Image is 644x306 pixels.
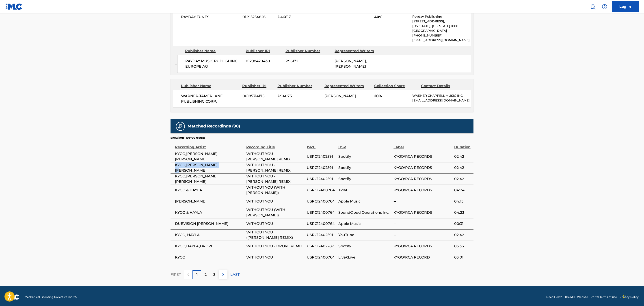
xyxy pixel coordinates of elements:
div: Recording Title [246,140,305,150]
span: Apple Music [338,221,391,226]
a: Need Help? [546,295,562,299]
h5: Matched Recordings (90) [188,124,240,129]
span: -- [393,221,452,226]
span: USRC12400764 [307,210,336,215]
div: ISRC [307,140,336,150]
span: WITHOUT YOU - [PERSON_NAME] REMIX [246,162,305,173]
p: LAST [230,272,240,277]
span: SoundCloud Operations Inc. [338,210,391,215]
span: Spotify [338,154,391,159]
span: 04:15 [454,199,471,204]
span: KYGO,[PERSON_NAME],[PERSON_NAME] [175,151,244,162]
p: 1 [196,272,198,277]
span: [PERSON_NAME], [PERSON_NAME] [335,59,367,69]
div: Publisher Number [285,48,331,54]
span: WITHOUT YOU ([PERSON_NAME] REMIX) [246,230,305,240]
div: DSP [338,140,391,150]
div: Publisher Name [185,48,242,54]
img: help [602,4,607,9]
span: WITHOUT YOU - DROVE REMIX [246,244,305,249]
span: USRC12400764 [307,187,336,193]
p: Showing 1 - 10 of 90 results [171,136,205,140]
span: 02:42 [454,154,471,159]
span: P96172 [285,58,331,64]
span: KYGO,HAYLA,DROVE [175,244,244,249]
div: Publisher Number [277,83,321,89]
span: KYGO/RCA RECORDS [393,176,452,182]
span: KYGO, HAYLA [175,232,244,238]
p: 2 [205,272,207,277]
span: LiveXLive [338,255,391,260]
span: 40% [374,14,409,20]
span: DUBVISION [PERSON_NAME] [175,221,244,226]
div: Publisher IPI [246,48,282,54]
span: WARNER-TAMERLANE PUBLISHING CORP. [181,93,239,104]
span: KYGO/RCA RECORDS [393,210,452,215]
div: Collection Share [374,83,418,89]
img: MLC Logo [5,3,23,10]
span: USRC12402591 [307,176,336,182]
span: 01298420430 [246,58,282,64]
span: 20% [374,93,409,99]
span: WITHOUT YOU (WITH [PERSON_NAME]) [246,185,305,196]
span: USRC12400764 [307,255,336,260]
span: YouTube [338,232,391,238]
div: Recording Artist [175,140,244,150]
span: 03:36 [454,244,471,249]
span: Spotify [338,165,391,170]
a: Log In [612,1,639,12]
span: KYGO,[PERSON_NAME],[PERSON_NAME] [175,162,244,173]
span: 01295254826 [242,14,274,20]
img: search [590,4,596,9]
span: KYGO,[PERSON_NAME],[PERSON_NAME] [175,174,244,184]
iframe: Chat Widget [622,284,644,306]
div: Duration [454,140,471,150]
p: WARNER CHAPPELL MUSIC INC [412,93,471,98]
span: KYGO/RCA RECORDS [393,154,452,159]
span: KYGO & HAYLA [175,187,244,193]
span: WITHOUT YOU (WITH [PERSON_NAME]) [246,207,305,218]
span: KYGO/RCA RECORDS [393,165,452,170]
span: USRC12402591 [307,165,336,170]
p: [GEOGRAPHIC_DATA] [412,28,471,33]
span: USRC12402591 [307,154,336,159]
span: KYGO/RCA RECORDS [393,187,452,193]
span: USRC12400764 [307,199,336,204]
img: Matched Recordings [178,124,183,129]
span: -- [393,232,452,238]
a: Portal Terms of Use [591,295,617,299]
p: [EMAIL_ADDRESS][DOMAIN_NAME] [412,38,471,43]
span: P4661Z [278,14,321,20]
span: 00185314175 [242,93,274,99]
a: The MLC Website [565,295,588,299]
span: KYGO [175,255,244,260]
span: Apple Music [338,199,391,204]
span: PAYDAY TUNES [181,14,239,20]
span: 04:24 [454,187,471,193]
span: [PERSON_NAME] [175,199,244,204]
div: Help [600,2,609,11]
span: -- [393,199,452,204]
div: Represented Writers [324,83,371,89]
p: [STREET_ADDRESS], [412,19,471,24]
p: [EMAIL_ADDRESS][DOMAIN_NAME] [412,98,471,103]
span: WITHOUT YOU [246,199,305,204]
span: WITHOUT YOU [246,255,305,260]
span: 02:42 [454,176,471,182]
span: 04:23 [454,210,471,215]
a: Privacy Policy [620,295,639,299]
span: USRC12402591 [307,232,336,238]
div: Publisher Name [181,83,239,89]
img: right [220,272,226,277]
span: KYGO/RCA RECORDS [393,244,452,249]
p: [PHONE_NUMBER] [412,33,471,38]
span: WITHOUT YOU - [PERSON_NAME] REMIX [246,174,305,184]
div: Contact Details [421,83,465,89]
span: Spotify [338,176,391,182]
div: Represented Writers [335,48,380,54]
span: PAYDAY MUSIC PUBLISHING EUROPE AG [185,58,242,69]
div: Publisher IPI [242,83,274,89]
p: [US_STATE], [US_STATE] 10001 [412,24,471,28]
span: Spotify [338,244,391,249]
